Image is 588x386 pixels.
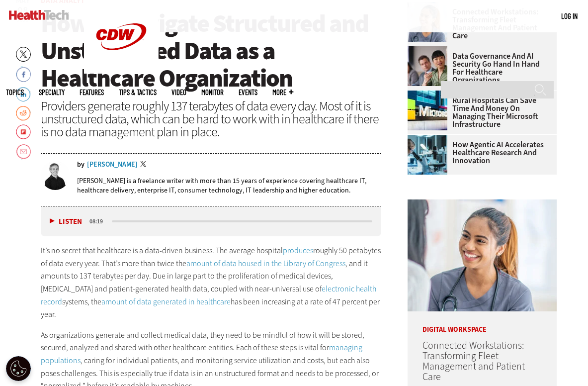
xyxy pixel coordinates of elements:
[283,245,313,256] a: produces
[6,89,24,96] span: Topics
[119,89,157,96] a: Tips & Tactics
[140,161,149,169] a: Twitter
[87,161,138,168] a: [PERSON_NAME]
[6,356,31,381] div: Cookie Settings
[408,141,551,165] a: How Agentic AI Accelerates Healthcare Research and Innovation
[201,89,224,96] a: MonITor
[408,91,452,98] a: Microsoft building
[408,311,557,333] p: Digital Workspace
[171,89,186,96] a: Video
[39,89,65,96] span: Specialty
[88,217,110,226] div: duration
[41,284,376,307] a: electronic health record
[101,296,231,307] a: amount of data generated in healthcare
[41,161,70,190] img: Brian Eastwood
[422,339,525,384] a: Connected Workstations: Transforming Fleet Management and Patient Care
[6,356,31,381] button: Open Preferences
[408,135,447,175] img: scientist looks through microscope in lab
[272,89,293,96] span: More
[561,11,578,21] div: User menu
[408,135,452,143] a: scientist looks through microscope in lab
[408,96,551,128] a: Rural Hospitals Can Save Time and Money on Managing Their Microsoft Infrastructure
[77,161,84,168] span: by
[80,89,104,96] a: Features
[50,218,82,225] button: Listen
[41,244,382,321] p: It’s no secret that healthcare is a data-driven business. The average hospital roughly 50 petabyt...
[41,99,382,138] div: Providers generate roughly 137 terabytes of data every day. Most of it is unstructured data, whic...
[186,258,345,269] a: amount of data housed in the Library of Congress
[408,199,557,311] img: nurse smiling at patient
[77,176,382,195] p: [PERSON_NAME] is a freelance writer with more than 15 years of experience covering healthcare IT,...
[239,89,257,96] a: Events
[561,11,578,20] a: Log in
[41,206,382,236] div: media player
[84,66,159,76] a: CDW
[41,342,362,366] a: managing populations
[9,10,69,20] img: Home
[408,91,447,130] img: Microsoft building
